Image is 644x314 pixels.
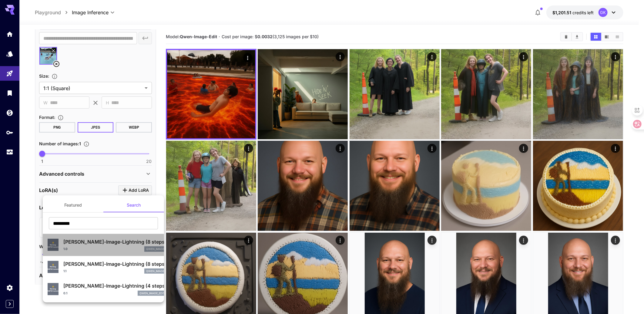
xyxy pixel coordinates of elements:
span: ⚠️ [52,264,54,266]
p: qwen_image_edit [146,269,172,273]
p: 1.0 [63,247,68,251]
span: ⚠️ [52,285,54,288]
button: Featured [43,198,103,212]
p: 1.1 [63,269,66,273]
p: [PERSON_NAME]‑Image‑Lightning (4 steps) [63,282,167,289]
div: ⚠️Warning:NSFW Content[PERSON_NAME]‑Image‑Lightning (8 steps V...1.0qwen_image_edit [48,236,159,254]
span: NSFW Content [48,246,59,248]
p: [PERSON_NAME]‑Image‑Lightning (8 steps V... [63,260,173,268]
span: NSFW Content [48,268,59,271]
span: NSFW Content [48,290,59,292]
span: Warning: [50,244,56,246]
p: qwen_image_edit [146,247,172,251]
p: 0.1 [63,291,67,295]
button: Search [103,198,164,212]
span: Warning: [50,266,56,268]
span: ⚠️ [52,241,54,244]
div: ⚠️Warning:NSFW Content[PERSON_NAME]‑Image‑Lightning (8 steps V...1.1qwen_image_edit [48,258,159,276]
div: ⚠️Warning:NSFW Content[PERSON_NAME]‑Image‑Lightning (4 steps)0.1qwen_image_edit [48,280,159,298]
span: Warning: [50,288,56,290]
p: [PERSON_NAME]‑Image‑Lightning (8 steps V... [63,238,173,245]
p: qwen_image_edit [139,291,165,295]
